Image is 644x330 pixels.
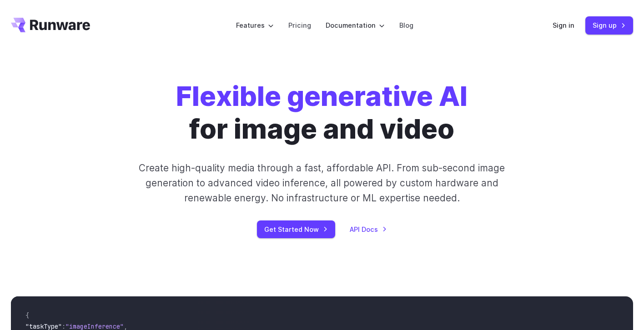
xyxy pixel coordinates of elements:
span: { [25,311,29,320]
label: Documentation [326,20,385,30]
a: API Docs [350,224,387,235]
p: Create high-quality media through a fast, affordable API. From sub-second image generation to adv... [123,160,521,206]
a: Pricing [288,20,311,30]
a: Sign up [585,16,633,34]
a: Get Started Now [257,220,335,238]
strong: Flexible generative AI [176,80,468,113]
label: Features [236,20,274,30]
a: Go to / [11,18,90,32]
a: Sign in [553,20,574,30]
a: Blog [399,20,413,30]
h1: for image and video [176,80,468,146]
